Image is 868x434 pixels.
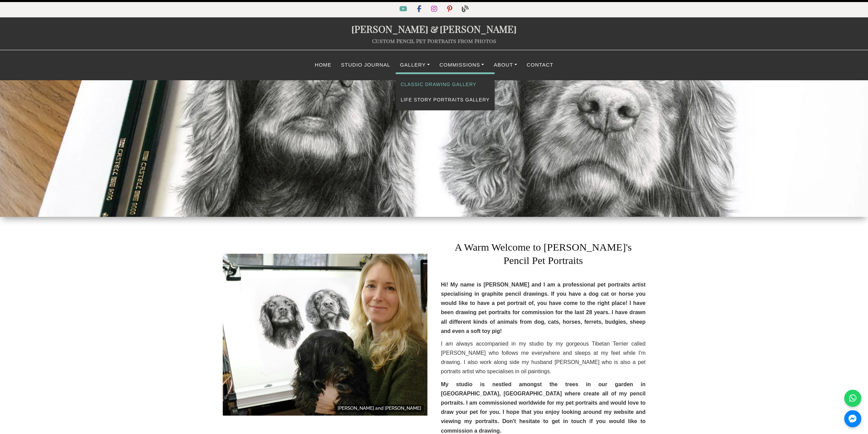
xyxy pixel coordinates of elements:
[844,410,861,427] a: Messenger
[435,58,489,72] a: Commissions
[427,6,443,12] a: Instagram
[395,58,435,72] a: Gallery
[441,339,646,376] p: I am always accompanied in my studio by my gorgeous Tibetan Terrier called [PERSON_NAME] who foll...
[844,390,861,407] a: WhatsApp
[310,58,336,72] a: Home
[223,254,427,416] a: Melanie Phillips pet portrait artist with her dog Lily in her studio.
[351,22,517,35] a: [PERSON_NAME]&[PERSON_NAME]
[441,230,646,271] h1: A Warm Welcome to [PERSON_NAME]'s Pencil Pet Portraits
[413,6,427,12] a: Facebook
[395,72,495,111] div: Gallery
[489,58,522,72] a: About
[223,254,427,416] img: Melanie Phillips, Pet Portrait Artist
[458,6,473,12] a: Blog
[522,58,558,72] a: Contact
[443,6,457,12] a: Pinterest
[336,58,395,72] a: Studio Journal
[396,92,495,108] a: Life Story Portraits Gallery
[441,280,646,336] p: Hi! My name is [PERSON_NAME] and I am a professional pet portraits artist specialising in graphit...
[396,77,495,92] a: Classic Drawing Gallery
[372,37,496,44] a: Custom Pencil Pet Portraits from Photos
[395,6,413,12] a: YouTube
[428,22,440,35] span: &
